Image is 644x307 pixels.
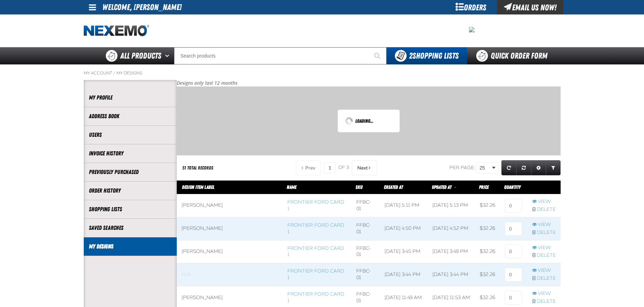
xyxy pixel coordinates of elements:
a: Users [89,131,172,139]
a: Refresh grid action [501,160,517,175]
td: [DATE] 3:44 PM [380,263,428,286]
td: Blank [177,263,283,286]
span: All Products [120,50,161,62]
input: 0 [505,268,522,282]
a: My Designs [116,70,142,76]
a: View row action [532,222,556,228]
input: 0 [505,199,522,213]
td: [DATE] 3:45 PM [380,240,428,263]
a: Home [84,25,149,37]
a: View row action [532,290,556,297]
td: [DATE] 4:52 PM [428,217,475,240]
strong: 2 [409,51,412,61]
button: Open All Products pages [163,47,174,64]
a: Order History [89,187,172,195]
td: $32.26 [475,263,500,286]
button: You have 2 Shopping Lists. Open to view details [387,47,467,64]
td: $32.26 [475,240,500,263]
a: Saved Searches [89,224,172,232]
img: Nexemo logo [84,25,149,37]
a: Shopping Lists [89,205,172,213]
a: SKU [356,184,362,190]
td: [DATE] 5:13 PM [428,194,475,217]
a: Frontier Ford Card 1 [287,245,344,258]
a: View row action [532,267,556,274]
td: $32.26 [475,217,500,240]
td: $32.26 [475,194,500,217]
span: Quantity [504,184,521,190]
p: Designs only last 12 months [177,80,561,86]
a: Name [287,184,296,190]
div: Loading... [345,117,392,125]
td: FFBC-01 [351,240,380,263]
span: Next Page [357,165,368,171]
a: View row action [532,198,556,205]
a: Invoice History [89,150,172,157]
td: [PERSON_NAME] [177,240,283,263]
a: Expand or Collapse Grid Settings [531,160,546,175]
td: [PERSON_NAME] [177,194,283,217]
td: [PERSON_NAME] [177,217,283,240]
a: Delete row action [532,206,556,213]
a: My Designs [89,243,172,250]
span: Shopping Lists [409,51,459,61]
button: Start Searching [369,47,387,64]
td: FFBC-01 [351,263,380,286]
a: Reset grid action [516,160,531,175]
a: Frontier Ford Card 1 [287,222,344,235]
input: Search [174,47,387,64]
span: of 3 [338,165,349,171]
a: Delete row action [532,298,556,305]
a: Created At [384,184,403,190]
div: 51 total records [182,165,213,171]
a: My Account [84,70,112,76]
a: Updated At [432,184,452,190]
span: / [113,70,115,76]
a: Frontier Ford Card 1 [287,268,344,280]
a: View row action [532,245,556,251]
img: a16c09d2614d0dd13c7523e6b8547ec9.png [469,27,474,32]
th: Row actions [527,181,561,194]
a: Design Item Label [182,184,214,190]
button: Next Page [352,160,377,175]
td: [DATE] 3:49 PM [428,240,475,263]
a: Address Book [89,112,172,120]
span: Price [479,184,489,190]
a: Frontier Ford Card 1 [287,291,344,304]
a: Delete row action [532,275,556,282]
td: [DATE] 5:11 PM [380,194,428,217]
a: Quick Order Form [467,47,560,64]
td: [DATE] 4:50 PM [380,217,428,240]
a: Previously Purchased [89,168,172,176]
td: FFBC-01 [351,194,380,217]
input: Current page number [324,162,336,173]
a: Frontier Ford Card 1 [287,199,344,212]
a: Delete row action [532,229,556,236]
span: 25 [480,164,491,172]
nav: Breadcrumbs [84,70,561,76]
td: [DATE] 3:44 PM [428,263,475,286]
input: 0 [505,222,522,236]
input: 0 [505,245,522,258]
a: Delete row action [532,252,556,259]
td: FFBC-01 [351,217,380,240]
input: 0 [505,291,522,305]
a: Expand or Collapse Grid Filters [546,160,561,175]
span: Per page: [449,165,476,171]
span: Updated At [432,184,451,190]
a: My Profile [89,94,172,102]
